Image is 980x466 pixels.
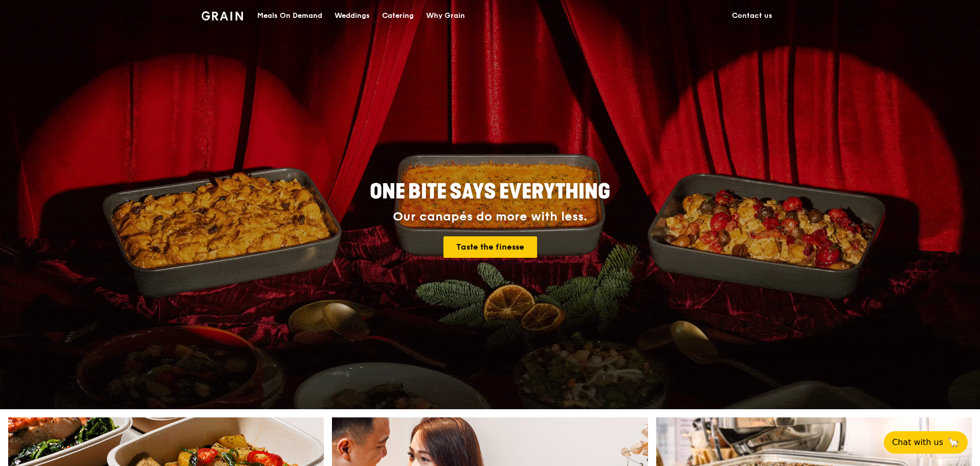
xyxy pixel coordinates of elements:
[328,1,376,31] a: Weddings
[947,436,960,449] span: 🦙
[443,236,537,258] a: Taste the finesse
[382,1,414,31] div: Catering
[426,1,465,31] div: Why Grain
[884,431,968,454] button: Chat with us🦙
[257,1,322,31] div: Meals On Demand
[306,210,674,224] div: Our canapés do more with less.
[420,1,471,31] a: Why Grain
[370,180,610,204] span: ONE BITE SAYS EVERYTHING
[376,1,420,31] a: Catering
[892,436,943,449] span: Chat with us
[202,11,243,20] img: Grain
[726,1,778,31] a: Contact us
[335,1,370,31] div: Weddings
